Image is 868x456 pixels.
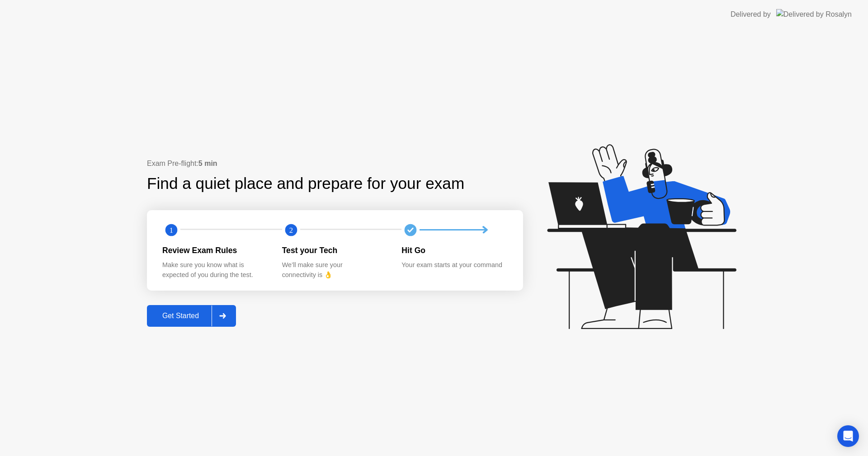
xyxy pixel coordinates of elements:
div: Find a quiet place and prepare for your exam [147,172,466,196]
div: Make sure you know what is expected of you during the test. [162,260,268,280]
text: 1 [170,226,173,234]
div: Hit Go [401,244,507,256]
img: Delivered by Rosalyn [776,9,852,19]
div: Review Exam Rules [162,244,268,256]
div: We’ll make sure your connectivity is 👌 [282,260,387,280]
button: Get Started [147,305,236,327]
b: 5 min [198,160,217,167]
div: Your exam starts at your command [401,260,507,270]
div: Test your Tech [282,244,387,256]
text: 2 [289,226,293,234]
div: Get Started [150,312,212,320]
div: Exam Pre-flight: [147,158,523,169]
div: Open Intercom Messenger [837,425,859,447]
div: Delivered by [731,9,771,20]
